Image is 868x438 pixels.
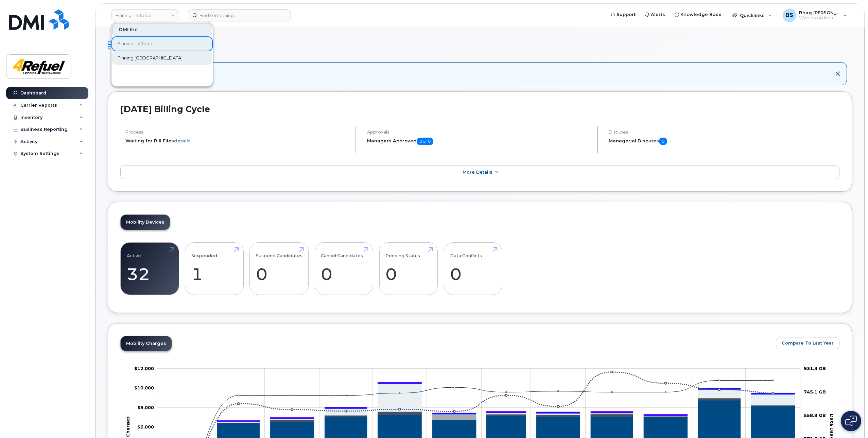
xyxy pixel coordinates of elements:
a: Cancel Candidates 0 [321,246,367,291]
a: Mobility Charges [121,336,172,351]
a: Suspend Candidates 0 [256,246,302,291]
span: More Details [463,170,492,175]
a: Finning [GEOGRAPHIC_DATA] [112,51,212,65]
a: Mobility Devices [121,215,170,230]
h2: [DATE] Billing Cycle [120,104,839,114]
tspan: $12,000 [134,366,154,371]
div: DMI Inc [112,23,212,36]
span: Compare To Last Year [782,340,834,346]
span: 0 [659,138,667,145]
g: $0 [137,424,154,430]
a: Finning - 4Refuel [112,37,212,51]
a: Data Conflicts 0 [450,246,496,291]
g: $0 [134,385,154,390]
g: $0 [134,366,154,371]
h4: Approvals [367,129,591,135]
a: Active 32 [127,246,173,291]
h5: Managerial Disputes [609,138,839,145]
tspan: $10,000 [134,385,154,390]
tspan: $6,000 [137,424,154,430]
tspan: 745.1 GB [804,389,826,395]
tspan: 558.8 GB [804,413,826,418]
tspan: Charges [125,416,131,437]
a: Suspended 1 [191,246,237,291]
g: $0 [137,405,154,410]
a: Pending Status 0 [385,246,431,291]
h4: Disputes [609,129,839,135]
h4: Process [125,129,350,135]
img: Open chat [845,416,857,426]
h5: Managers Approved [367,138,591,145]
tspan: $8,000 [137,405,154,410]
h1: Dashboard [108,39,852,51]
tspan: 931.3 GB [804,366,826,371]
span: 0 of 0 [417,138,433,145]
span: Finning - 4Refuel [118,40,155,47]
button: Compare To Last Year [776,337,839,349]
span: Finning [GEOGRAPHIC_DATA] [118,55,183,62]
a: details [174,138,191,143]
li: Waiting for Bill Files [125,138,350,144]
